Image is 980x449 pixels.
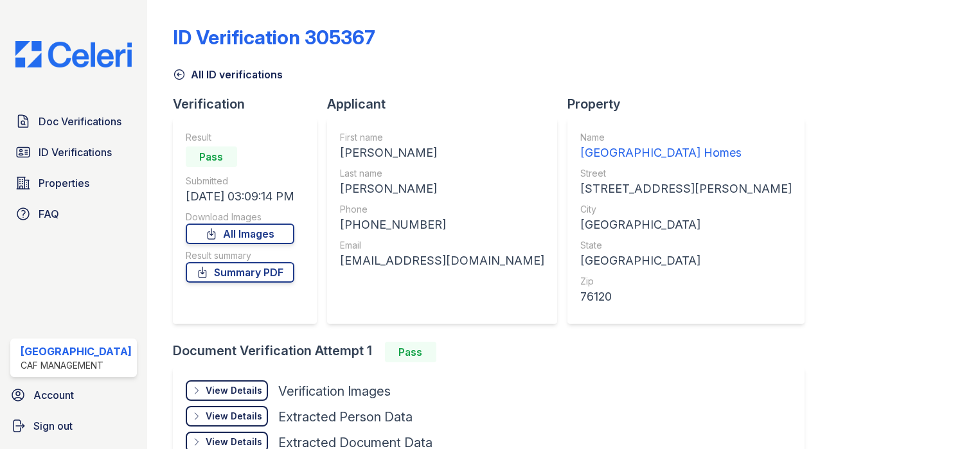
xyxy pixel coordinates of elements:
div: Email [340,239,544,252]
div: [DATE] 03:09:14 PM [186,188,294,206]
div: Pass [385,342,436,362]
div: Property [567,95,815,113]
div: Result [186,131,294,144]
div: First name [340,131,544,144]
div: View Details [206,436,262,448]
a: All ID verifications [173,67,283,82]
div: Submitted [186,175,294,188]
a: Doc Verifications [10,109,137,134]
div: City [580,203,792,216]
div: View Details [206,384,262,397]
div: Applicant [327,95,567,113]
div: State [580,239,792,252]
img: CE_Logo_Blue-a8612792a0a2168367f1c8372b55b34899dd931a85d93a1a3d3e32e68fde9ad4.png [5,41,142,67]
div: View Details [206,410,262,423]
div: [GEOGRAPHIC_DATA] Homes [580,144,792,162]
div: Verification Images [278,382,391,400]
div: ID Verification 305367 [173,26,375,49]
div: Zip [580,275,792,288]
div: Name [580,131,792,144]
span: Account [33,387,74,403]
div: [STREET_ADDRESS][PERSON_NAME] [580,180,792,198]
span: Sign out [33,418,73,434]
div: Pass [186,146,237,167]
span: Properties [39,175,89,191]
div: Phone [340,203,544,216]
div: Verification [173,95,327,113]
div: [PHONE_NUMBER] [340,216,544,234]
div: Download Images [186,211,294,224]
a: All Images [186,224,294,244]
div: [GEOGRAPHIC_DATA] [580,252,792,270]
a: Properties [10,170,137,196]
a: ID Verifications [10,139,137,165]
div: Document Verification Attempt 1 [173,342,815,362]
span: Doc Verifications [39,114,121,129]
iframe: chat widget [926,398,967,436]
div: [EMAIL_ADDRESS][DOMAIN_NAME] [340,252,544,270]
div: Street [580,167,792,180]
div: CAF Management [21,359,132,372]
div: 76120 [580,288,792,306]
a: Summary PDF [186,262,294,283]
a: FAQ [10,201,137,227]
div: [GEOGRAPHIC_DATA] [580,216,792,234]
div: [PERSON_NAME] [340,180,544,198]
div: Last name [340,167,544,180]
span: FAQ [39,206,59,222]
a: Account [5,382,142,408]
div: Extracted Person Data [278,408,413,426]
div: [GEOGRAPHIC_DATA] [21,344,132,359]
a: Sign out [5,413,142,439]
div: Result summary [186,249,294,262]
span: ID Verifications [39,145,112,160]
a: Name [GEOGRAPHIC_DATA] Homes [580,131,792,162]
div: [PERSON_NAME] [340,144,544,162]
